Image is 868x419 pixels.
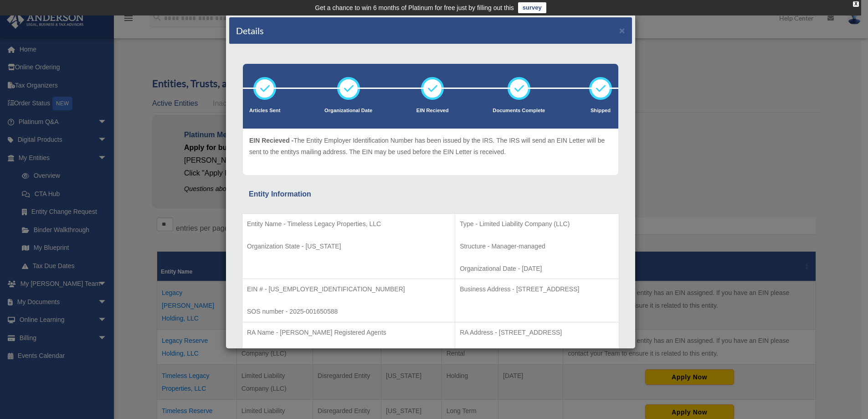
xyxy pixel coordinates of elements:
p: Type - Limited Liability Company (LLC) [460,218,614,230]
p: SOS number - 2025-001650588 [247,306,450,317]
p: Articles Sent [249,106,280,115]
div: Entity Information [249,188,612,201]
div: close [853,1,859,7]
div: Get a chance to win 6 months of Platinum for free just by filling out this [315,2,514,13]
p: Structure - Manager-managed [460,241,614,252]
p: Business Address - [STREET_ADDRESS] [460,284,614,295]
a: survey [518,2,546,13]
p: RA Name - [PERSON_NAME] Registered Agents [247,327,450,338]
p: Shipped [589,106,612,115]
p: Organizational Date - [DATE] [460,263,614,274]
p: RA Address - [STREET_ADDRESS] [460,327,614,338]
p: Documents Complete [493,106,545,115]
p: Organizational Date [324,106,372,115]
p: The Entity Employer Identification Number has been issued by the IRS. The IRS will send an EIN Le... [249,135,612,157]
h4: Details [236,24,264,37]
button: × [619,26,625,35]
p: EIN # - [US_EMPLOYER_IDENTIFICATION_NUMBER] [247,284,450,295]
p: Organization State - [US_STATE] [247,241,450,252]
span: EIN Recieved - [249,137,293,144]
p: EIN Recieved [416,106,449,115]
p: Entity Name - Timeless Legacy Properties, LLC [247,218,450,230]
